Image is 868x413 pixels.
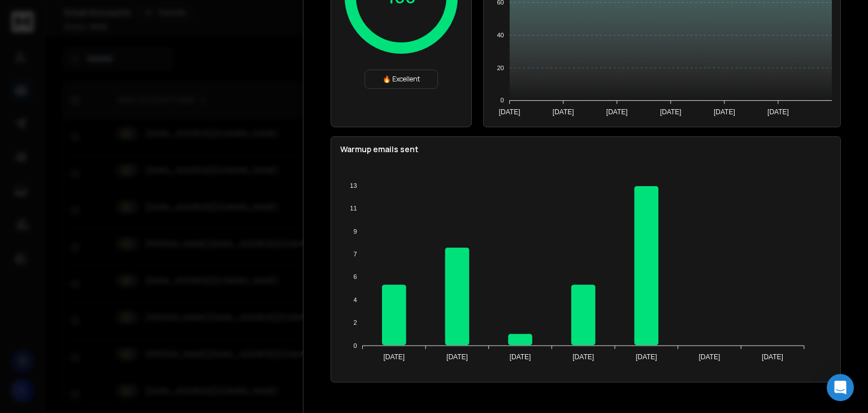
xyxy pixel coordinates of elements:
tspan: 20 [497,64,504,71]
tspan: 13 [350,182,357,189]
tspan: 4 [353,296,357,303]
tspan: [DATE] [572,353,594,361]
tspan: [DATE] [553,108,574,116]
tspan: 11 [350,205,357,212]
tspan: [DATE] [446,353,468,361]
tspan: 9 [353,228,357,235]
tspan: [DATE] [383,353,405,361]
tspan: 7 [353,251,357,257]
tspan: [DATE] [606,108,628,116]
div: 🔥 Excellent [364,70,438,89]
tspan: [DATE] [699,353,721,361]
tspan: 2 [353,319,357,326]
tspan: [DATE] [762,353,783,361]
tspan: 0 [501,97,504,104]
tspan: [DATE] [714,108,735,116]
tspan: [DATE] [660,108,682,116]
tspan: 0 [353,342,357,349]
tspan: [DATE] [636,353,657,361]
tspan: [DATE] [499,108,520,116]
tspan: 6 [353,273,357,280]
tspan: [DATE] [510,353,531,361]
tspan: 40 [497,32,504,38]
div: Open Intercom Messenger [827,374,854,401]
p: Warmup emails sent [340,144,831,155]
tspan: [DATE] [767,108,789,116]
